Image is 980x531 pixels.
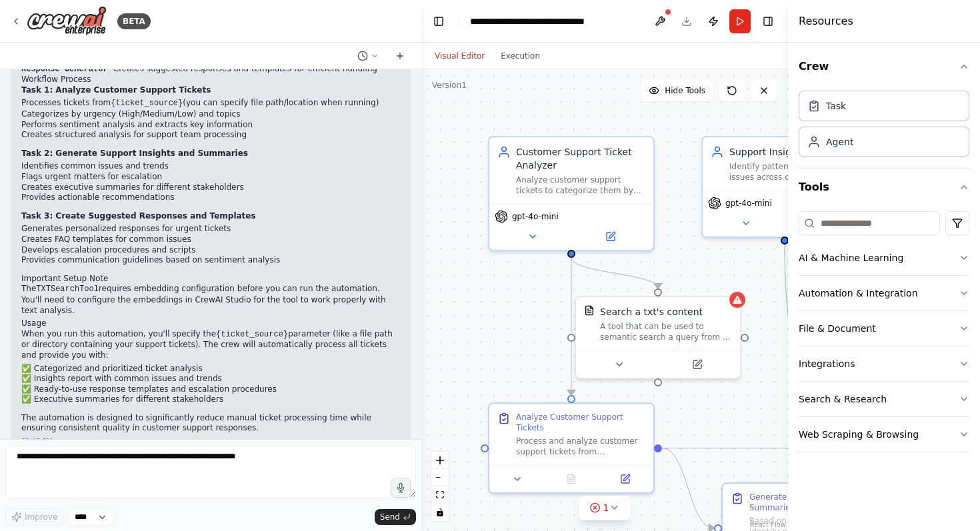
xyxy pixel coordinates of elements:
[117,13,151,29] div: BETA
[431,504,449,521] button: toggle interactivity
[488,136,655,251] div: Customer Support Ticket AnalyzerAnalyze customer support tickets to categorize them by urgency le...
[432,80,467,91] div: Version 1
[493,48,548,64] button: Execution
[21,183,400,193] li: Creates executive summaries for different stakeholders
[5,508,63,526] button: Improve
[21,161,400,172] li: Identifies common issues and trends
[799,85,969,168] div: Crew
[21,193,400,203] li: Provides actionable recommendations
[600,321,732,342] div: A tool that can be used to semantic search a query from a txt's content.
[543,471,600,487] button: No output available
[25,512,57,522] span: Improve
[725,198,772,209] span: gpt-4o-mini
[584,305,595,316] img: TXTSearchTool
[21,65,108,74] code: Response Generator
[21,284,400,316] p: The requires embedding configuration before you can run the automation. You'll need to configure ...
[21,245,400,256] li: Develops escalation procedures and scripts
[799,206,969,463] div: Tools
[602,471,648,487] button: Open in side panel
[352,48,384,64] button: Switch to previous chat
[21,109,400,120] li: Categorizes by urgency (High/Medium/Low) and topics
[21,172,400,183] li: Flags urgent matters for escalation
[750,521,786,528] a: React Flow attribution
[749,492,879,513] div: Generate Support Insights and Summaries
[516,175,645,196] div: Analyze customer support tickets to categorize them by urgency level (high, medium, low) and topi...
[826,99,846,113] div: Task
[21,318,400,329] h2: Usage
[21,85,211,95] strong: Task 1: Analyze Customer Support Tickets
[111,99,183,108] code: {ticket_source}
[778,245,811,475] g: Edge from c7d83d82-2caa-485e-8a22-3a33d562b67d to 0926dfce-b61a-48eb-a9f2-90696c9782d7
[799,346,969,381] button: Integrations
[21,394,400,405] li: ✅ Executive summaries for different stakeholders
[573,229,648,245] button: Open in side panel
[575,296,741,379] div: TXTSearchToolSearch a txt's contentA tool that can be used to semantic search a query from a txt'...
[380,512,400,522] span: Send
[27,6,107,36] img: Logo
[21,130,400,141] li: Creates structured analysis for support team processing
[21,255,400,266] li: Provides communication guidelines based on sentiment analysis
[21,329,400,361] p: When you run this automation, you'll specify the parameter (like a file path or directory contain...
[36,284,99,294] code: TXTSearchTool
[662,442,947,455] g: Edge from 49b75ef7-8324-473d-ac03-195b1b853fcb to 4f4503d7-7b31-40e8-a790-146028b30edc
[21,98,400,109] li: Processes tickets from (you can specify file path/location when running)
[21,75,400,85] h2: Workflow Process
[431,469,449,486] button: zoom out
[516,412,645,433] div: Analyze Customer Support Tickets
[21,224,400,235] li: Generates personalized responses for urgent tickets
[516,145,645,172] div: Customer Support Ticket Analyzer
[799,311,969,346] button: File & Document
[21,120,400,131] li: Performs sentiment analysis and extracts key information
[701,136,868,238] div: Support Insights SpecialistIdentify patterns and common issues across customer support tickets, g...
[21,364,400,374] li: ✅ Categorized and prioritized ticket analysis
[431,452,449,469] button: zoom in
[600,305,703,318] div: Search a txt's content
[431,452,449,521] div: React Flow controls
[799,241,969,275] button: AI & Machine Learning
[21,274,400,284] h2: Important Setup Note
[21,436,400,446] div: 01:43 PM
[21,64,400,75] li: - Creates suggested responses and templates for efficient handling
[488,402,655,494] div: Analyze Customer Support TicketsProcess and analyze customer support tickets from {ticket_source}...
[729,161,859,183] div: Identify patterns and common issues across customer support tickets, generate comprehensive summa...
[391,478,411,498] button: Click to speak your automation idea
[516,436,645,457] div: Process and analyze customer support tickets from {ticket_source}. Read through each ticket and c...
[21,211,256,221] strong: Task 3: Create Suggested Responses and Templates
[429,12,448,31] button: Hide left sidebar
[603,501,609,514] span: 1
[826,135,853,149] div: Agent
[21,384,400,395] li: ✅ Ready-to-use response templates and escalation procedures
[21,374,400,384] li: ✅ Insights report with common issues and trends
[431,486,449,504] button: fit view
[799,276,969,310] button: Automation & Integration
[512,211,559,222] span: gpt-4o-mini
[799,13,853,29] h4: Resources
[470,15,620,28] nav: breadcrumb
[579,496,631,520] button: 1
[659,356,735,372] button: Open in side panel
[21,413,400,434] p: The automation is designed to significantly reduce manual ticket processing time while ensuring c...
[665,85,705,96] span: Hide Tools
[389,48,411,64] button: Start a new chat
[641,80,713,101] button: Hide Tools
[565,258,578,395] g: Edge from 54da37b5-aa2a-4c90-a071-75b24b8b5400 to 49b75ef7-8324-473d-ac03-195b1b853fcb
[427,48,493,64] button: Visual Editor
[21,149,248,158] strong: Task 2: Generate Support Insights and Summaries
[799,417,969,452] button: Web Scraping & Browsing
[21,235,400,245] li: Creates FAQ templates for common issues
[799,382,969,416] button: Search & Research
[729,145,859,159] div: Support Insights Specialist
[216,330,288,339] code: {ticket_source}
[375,509,416,525] button: Send
[799,169,969,206] button: Tools
[799,48,969,85] button: Crew
[759,12,777,31] button: Hide right sidebar
[565,258,665,288] g: Edge from 54da37b5-aa2a-4c90-a071-75b24b8b5400 to 0a7e4934-7c6d-40f7-abe8-9d7b0b65970c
